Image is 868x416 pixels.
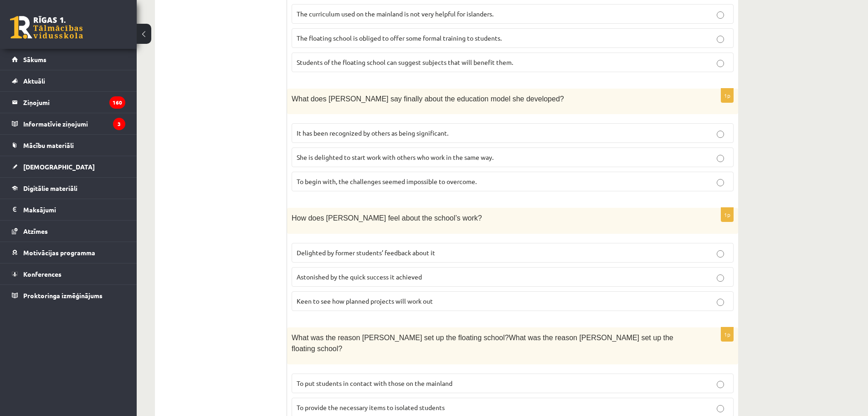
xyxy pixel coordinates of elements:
span: Motivācijas programma [23,248,95,257]
input: To provide the necessary items to isolated students [717,405,724,412]
span: Proktoringa izmēģinājums [23,291,103,300]
a: Motivācijas programma [12,242,125,263]
legend: Ziņojumi [23,92,125,113]
a: Digitālie materiāli [12,178,125,199]
p: 1p [721,207,734,222]
a: Rīgas 1. Tālmācības vidusskola [10,16,83,39]
span: The floating school is obliged to offer some formal training to students. [297,34,502,42]
i: 160 [109,96,125,109]
a: Sākums [12,49,125,70]
a: Maksājumi [12,199,125,220]
a: Proktoringa izmēģinājums [12,285,125,306]
span: It has been recognized by others as being significant. [297,129,448,137]
span: She is delighted to start work with others who work in the same way. [297,153,493,161]
span: How does [PERSON_NAME] feel about the school’s work? [292,214,482,222]
span: The curriculum used on the mainland is not very helpful for islanders. [297,10,493,18]
span: To begin with, the challenges seemed impossible to overcome. [297,177,477,185]
span: Konferences [23,270,62,278]
span: Mācību materiāli [23,141,74,149]
legend: Informatīvie ziņojumi [23,113,125,134]
span: To put students in contact with those on the mainland [297,379,452,387]
legend: Maksājumi [23,199,125,220]
span: Students of the floating school can suggest subjects that will benefit them. [297,58,513,66]
span: Sākums [23,55,46,63]
span: What does [PERSON_NAME] say finally about the education model she developed? [292,95,564,103]
span: Aktuāli [23,77,45,85]
input: Students of the floating school can suggest subjects that will benefit them. [717,60,724,67]
a: Informatīvie ziņojumi3 [12,113,125,134]
span: Atzīmes [23,227,48,235]
p: 1p [721,327,734,342]
a: Konferences [12,263,125,284]
a: Aktuāli [12,70,125,91]
input: It has been recognized by others as being significant. [717,131,724,138]
input: Keen to see how planned projects will work out [717,299,724,306]
span: Keen to see how planned projects will work out [297,297,433,305]
a: [DEMOGRAPHIC_DATA] [12,156,125,177]
a: Mācību materiāli [12,135,125,156]
input: Delighted by former students’ feedback about it [717,250,724,258]
input: The floating school is obliged to offer some formal training to students. [717,36,724,43]
i: 3 [113,118,125,130]
span: Digitālie materiāli [23,184,77,192]
input: The curriculum used on the mainland is not very helpful for islanders. [717,11,724,19]
input: To begin with, the challenges seemed impossible to overcome. [717,179,724,186]
span: [DEMOGRAPHIC_DATA] [23,163,95,171]
input: She is delighted to start work with others who work in the same way. [717,155,724,162]
span: What was the reason [PERSON_NAME] set up the floating school?What was the reason [PERSON_NAME] se... [292,334,673,353]
p: 1p [721,88,734,103]
a: Ziņojumi160 [12,92,125,113]
span: To provide the necessary items to isolated students [297,403,445,411]
span: Delighted by former students’ feedback about it [297,248,435,257]
a: Atzīmes [12,221,125,242]
input: Astonished by the quick success it achieved [717,274,724,282]
span: Astonished by the quick success it achieved [297,273,422,281]
input: To put students in contact with those on the mainland [717,381,724,388]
